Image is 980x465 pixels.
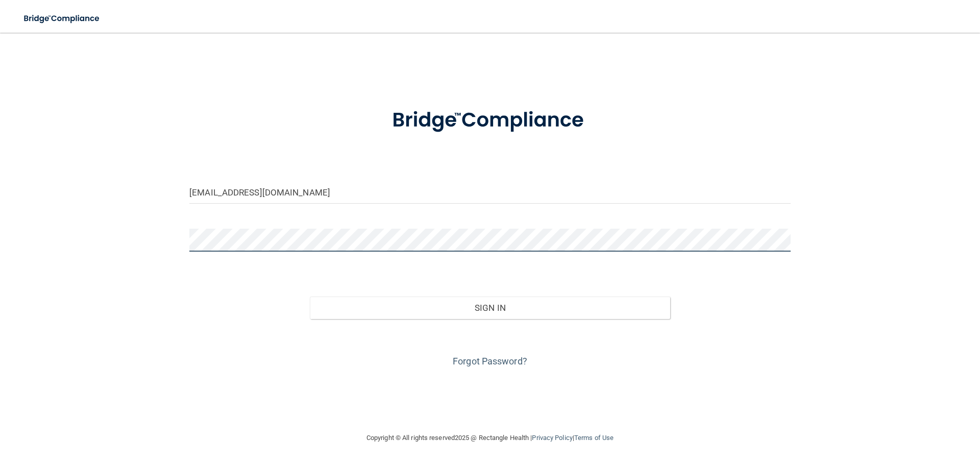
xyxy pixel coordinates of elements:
img: bridge_compliance_login_screen.278c3ca4.svg [15,8,109,29]
a: Privacy Policy [532,434,572,442]
div: Copyright © All rights reserved 2025 @ Rectangle Health | | [304,422,676,454]
button: Sign In [310,297,671,319]
a: Forgot Password? [453,356,527,366]
img: bridge_compliance_login_screen.278c3ca4.svg [371,94,609,147]
input: Email [189,181,791,204]
a: Terms of Use [574,434,614,442]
